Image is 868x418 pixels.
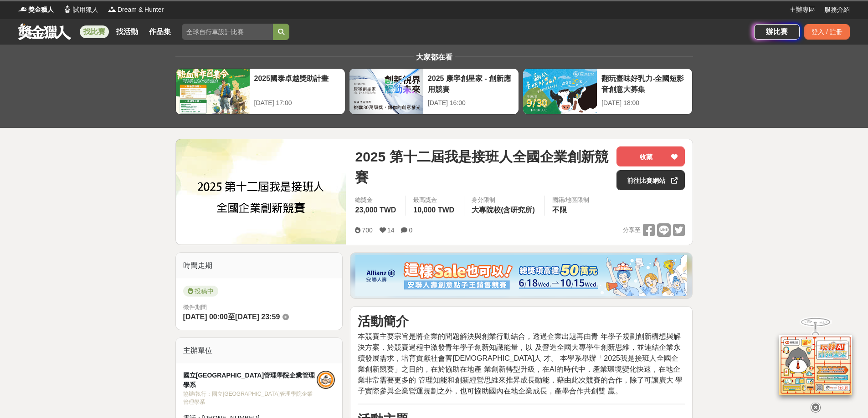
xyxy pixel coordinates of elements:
span: 0 [409,227,412,234]
div: 登入 / 註冊 [804,24,850,40]
span: 徵件期間 [183,304,207,311]
span: 試用獵人 [73,5,98,15]
div: 主辦單位 [176,338,343,363]
img: d2146d9a-e6f6-4337-9592-8cefde37ba6b.png [779,335,852,395]
div: 2025 康寧創星家 - 創新應用競賽 [428,73,514,94]
div: [DATE] 18:00 [601,98,688,108]
span: 大家都在看 [414,53,455,61]
a: 作品集 [145,25,175,38]
div: 身分限制 [472,196,537,205]
input: 全球自行車設計比賽 [182,24,273,40]
div: 翻玩臺味好乳力-全國短影音創意大募集 [601,73,688,94]
a: 2025 康寧創星家 - 創新應用競賽[DATE] 16:00 [349,68,519,115]
div: 2025國泰卓越獎助計畫 [254,73,340,94]
a: Logo獎金獵人 [18,5,54,15]
span: 大專院校(含研究所) [472,206,535,214]
a: LogoDream & Hunter [108,5,164,15]
span: 23,000 TWD [355,206,396,214]
span: 不限 [552,206,567,214]
a: 主辦專區 [790,5,815,15]
span: 2025 第十二屆我是接班人全國企業創新競賽 [355,146,609,187]
a: 2025國泰卓越獎助計畫[DATE] 17:00 [175,68,345,115]
strong: 活動簡介 [358,314,409,328]
img: dcc59076-91c0-4acb-9c6b-a1d413182f46.png [355,255,687,296]
span: [DATE] 23:59 [235,313,280,321]
span: 獎金獵人 [28,5,54,15]
a: 翻玩臺味好乳力-全國短影音創意大募集[DATE] 18:00 [523,68,693,115]
div: 國籍/地區限制 [552,196,590,205]
img: Logo [63,5,72,14]
span: 10,000 TWD [413,206,454,214]
span: 至 [228,313,235,321]
div: 國立[GEOGRAPHIC_DATA]管理學院企業管理學系 [183,371,317,390]
a: 辦比賽 [754,24,800,40]
a: 找比賽 [80,25,109,38]
span: 本競賽主要宗旨是將企業的問題解決與創業行動結合，透過企業出題再由青 年學子規劃創新構想與解決方案，於競賽過程中激發青年學子創新知識能量，以 及營造全國大專學生創新思維，並連結企業永續發展需求，培... [358,332,683,395]
span: [DATE] 00:00 [183,313,228,321]
button: 收藏 [616,146,685,166]
span: 總獎金 [355,196,398,205]
div: [DATE] 17:00 [254,98,340,108]
span: 分享至 [623,223,641,237]
span: Dream & Hunter [118,5,164,15]
a: Logo試用獵人 [63,5,98,15]
img: Logo [108,5,117,14]
span: 最高獎金 [413,196,457,205]
span: 投稿中 [183,286,218,297]
div: 協辦/執行： 國立[GEOGRAPHIC_DATA]管理學院企業管理學系 [183,390,317,406]
img: Cover Image [176,139,346,244]
img: Logo [18,5,27,14]
a: 前往比賽網站 [616,170,685,190]
div: 時間走期 [176,253,343,278]
a: 服務介紹 [824,5,850,15]
div: [DATE] 16:00 [428,98,514,108]
span: 14 [387,227,395,234]
span: 700 [362,227,372,234]
a: 找活動 [113,25,142,38]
